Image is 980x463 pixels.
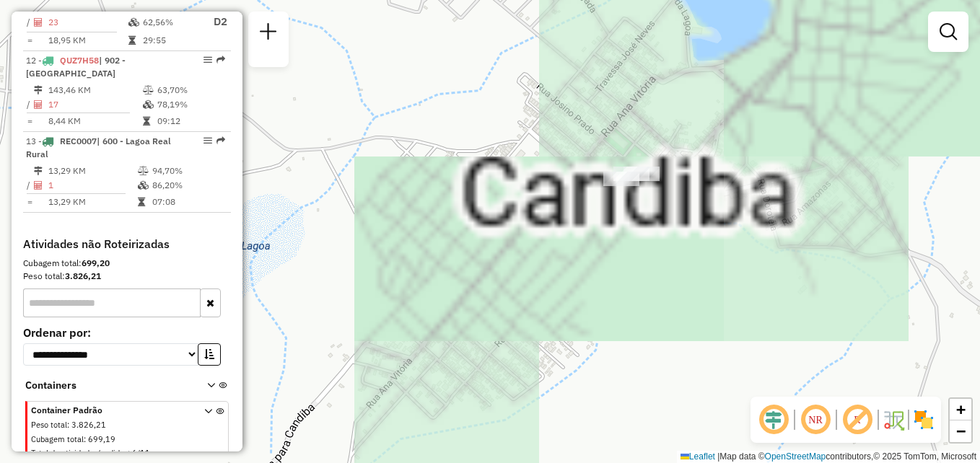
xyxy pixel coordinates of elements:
em: Opções [204,56,212,64]
label: Ordenar por: [23,324,231,341]
span: REC0007 [60,136,97,146]
span: 13 - [26,136,171,159]
td: = [26,195,33,209]
span: 12 - [26,55,126,79]
i: % de utilização da cubagem [128,18,139,27]
span: QUZ7H58 [60,55,99,66]
span: − [956,422,966,440]
i: Total de Atividades [34,18,43,27]
span: Cubagem total [31,434,84,444]
div: Map data © contributors,© 2025 TomTom, Microsoft [677,451,980,463]
td: 17 [48,97,142,112]
td: 78,19% [157,97,225,112]
i: % de utilização do peso [138,167,149,175]
td: / [26,13,33,31]
i: % de utilização do peso [143,86,154,94]
a: Leaflet [681,451,715,462]
i: Tempo total em rota [143,117,150,125]
span: Peso total [31,420,67,430]
span: + [956,400,966,418]
td: 143,46 KM [48,83,142,97]
td: 29:55 [142,33,200,48]
div: Atividade não roteirizada - PAULO IGOR BADARO VI [603,172,639,186]
div: Cubagem total: [23,257,231,270]
strong: 699,20 [82,257,110,268]
td: / [26,178,33,193]
i: Total de Atividades [34,100,43,109]
div: Peso total: [23,270,231,283]
img: Fluxo de ruas [882,408,905,431]
td: 63,70% [157,83,225,97]
td: 07:08 [152,195,224,209]
a: Zoom in [950,399,971,420]
td: 86,20% [152,178,224,193]
i: Tempo total em rota [128,36,136,45]
div: Atividade não roteirizada - PAULO IGOR BADARO VI [613,167,649,181]
a: OpenStreetMap [765,451,826,462]
em: Rota exportada [216,56,225,64]
i: Total de Atividades [34,181,43,190]
td: 94,70% [152,164,224,178]
td: 13,29 KM [48,195,137,209]
td: 8,44 KM [48,114,142,128]
span: Ocultar deslocamento [756,402,791,437]
td: / [26,97,33,112]
strong: 3.826,21 [65,270,101,281]
td: 09:12 [157,114,225,128]
a: Exibir filtros [934,17,963,46]
img: Exibir/Ocultar setores [912,408,935,431]
i: Tempo total em rota [138,198,145,206]
i: % de utilização da cubagem [143,100,154,109]
td: 62,56% [142,13,200,31]
span: | 902 - [GEOGRAPHIC_DATA] [26,55,126,79]
i: Distância Total [34,167,43,175]
span: : [67,420,69,430]
td: 1 [48,178,137,193]
button: Ordem crescente [198,343,221,366]
td: 13,29 KM [48,164,137,178]
td: = [26,114,33,128]
span: : [128,448,130,458]
i: Distância Total [34,86,43,94]
td: = [26,33,33,48]
td: 23 [48,13,128,31]
a: Nova sessão e pesquisa [254,17,283,50]
span: 699,19 [88,434,115,444]
span: Exibir rótulo [840,402,875,437]
span: 6/11 [132,448,150,458]
span: Ocultar NR [798,402,833,437]
h4: Atividades não Roteirizadas [23,237,231,251]
i: % de utilização da cubagem [138,181,149,190]
span: 3.826,21 [71,420,106,430]
span: : [84,434,86,444]
em: Rota exportada [216,136,225,145]
em: Opções [204,136,212,145]
span: | 600 - Lagoa Real Rural [26,136,171,159]
a: Zoom out [950,420,971,442]
p: D2 [201,14,227,30]
span: Total de atividades/pedidos [31,448,128,458]
span: Container Padrão [31,404,187,417]
span: Containers [25,378,188,393]
td: 18,95 KM [48,33,128,48]
span: | [717,451,719,462]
